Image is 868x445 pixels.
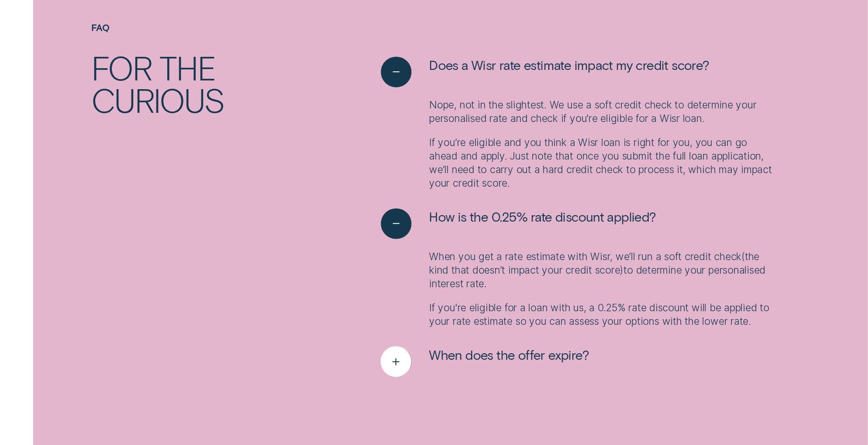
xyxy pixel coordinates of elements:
[381,57,709,87] button: See less
[381,347,589,377] button: See more
[429,136,777,191] p: If you’re eligible and you think a Wisr loan is right for you, you can go ahead and apply. Just n...
[620,264,624,276] span: )
[381,209,656,239] button: See less
[429,250,777,291] p: When you get a rate estimate with Wisr, we’ll run a soft credit check the kind that doesn’t impac...
[429,347,589,363] span: When does the offer expire?
[429,98,777,125] p: Nope, not in the slightest. We use a soft credit check to determine your personalised rate and ch...
[429,301,777,328] p: If you're eligible for a loan with us, a 0.25% rate discount will be applied to your rate estimat...
[741,250,745,263] span: (
[429,57,709,73] span: Does a Wisr rate estimate impact my credit score?
[429,209,656,225] span: How is the 0.25% rate discount applied?
[91,51,313,116] h2: For the curious
[91,22,313,33] h4: FAQ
